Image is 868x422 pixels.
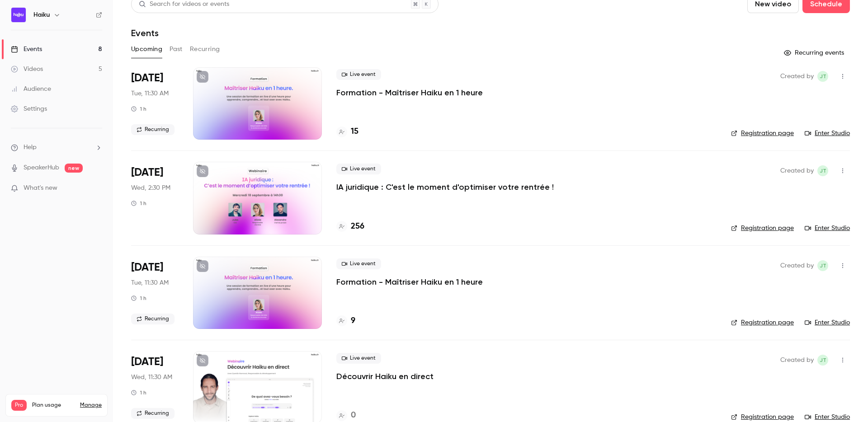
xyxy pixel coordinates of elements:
[351,220,364,233] h4: 256
[24,163,59,173] a: SpeakerHub
[131,124,175,135] span: Recurring
[32,402,75,409] span: Plan usage
[131,165,163,180] span: [DATE]
[170,42,183,56] button: Past
[131,105,146,113] div: 1 h
[131,373,172,382] span: Wed, 11:30 AM
[336,220,364,233] a: 256
[11,65,43,74] div: Videos
[11,400,27,411] span: Pro
[131,260,163,275] span: [DATE]
[731,413,794,422] a: Registration page
[820,355,826,366] span: jT
[131,162,179,234] div: Sep 10 Wed, 2:30 PM (Europe/Paris)
[336,126,359,138] a: 15
[11,84,51,94] div: Audience
[336,315,355,327] a: 9
[336,69,381,80] span: Live event
[131,355,163,369] span: [DATE]
[780,260,814,271] span: Created by
[131,278,169,287] span: Tue, 11:30 AM
[336,371,434,382] a: Découvrir Haiku en direct
[131,89,169,98] span: Tue, 11:30 AM
[780,165,814,176] span: Created by
[24,183,57,193] span: What's new
[780,71,814,82] span: Created by
[33,10,50,19] h6: Haiku
[131,67,179,140] div: Sep 9 Tue, 11:30 AM (Europe/Paris)
[131,314,175,324] span: Recurring
[11,8,26,22] img: Haiku
[731,224,794,233] a: Registration page
[820,165,826,176] span: jT
[351,126,359,138] h4: 15
[131,200,146,207] div: 1 h
[780,46,850,60] button: Recurring events
[336,409,356,422] a: 0
[131,183,170,192] span: Wed, 2:30 PM
[24,143,37,152] span: Help
[131,257,179,329] div: Sep 16 Tue, 11:30 AM (Europe/Paris)
[131,28,159,38] h1: Events
[131,295,146,302] div: 1 h
[780,355,814,366] span: Created by
[336,164,381,174] span: Live event
[11,104,47,113] div: Settings
[820,71,826,82] span: jT
[190,42,220,56] button: Recurring
[817,260,828,271] span: jean Touzet
[65,164,83,173] span: new
[336,277,483,287] a: Formation - Maîtriser Haiku en 1 heure
[80,402,102,409] a: Manage
[131,408,175,419] span: Recurring
[817,165,828,176] span: jean Touzet
[820,260,826,271] span: jT
[336,353,381,364] span: Live event
[817,355,828,366] span: jean Touzet
[805,129,850,138] a: Enter Studio
[131,71,163,85] span: [DATE]
[336,258,381,269] span: Live event
[131,389,146,396] div: 1 h
[336,87,483,98] a: Formation - Maîtriser Haiku en 1 heure
[351,409,356,422] h4: 0
[351,315,355,327] h4: 9
[805,413,850,422] a: Enter Studio
[817,71,828,82] span: jean Touzet
[131,42,162,56] button: Upcoming
[805,224,850,233] a: Enter Studio
[731,318,794,327] a: Registration page
[11,45,42,54] div: Events
[11,143,102,152] li: help-dropdown-opener
[336,182,554,192] a: IA juridique : C'est le moment d'optimiser votre rentrée !
[731,129,794,138] a: Registration page
[805,318,850,327] a: Enter Studio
